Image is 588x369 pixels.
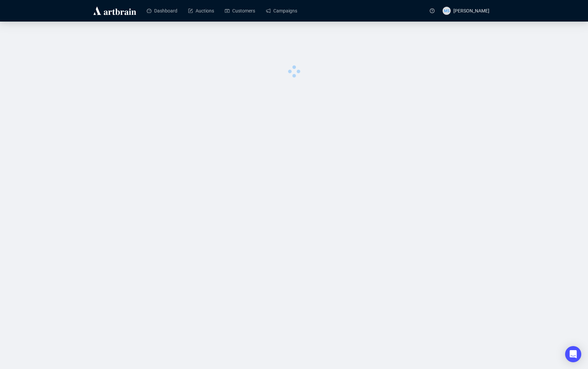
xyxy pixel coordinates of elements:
[565,346,581,362] div: Open Intercom Messenger
[444,8,449,14] span: MS
[430,8,435,13] span: question-circle
[225,2,255,20] a: Customers
[453,8,489,13] span: [PERSON_NAME]
[92,5,137,16] img: logo
[266,2,297,20] a: Campaigns
[188,2,214,20] a: Auctions
[147,2,177,20] a: Dashboard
